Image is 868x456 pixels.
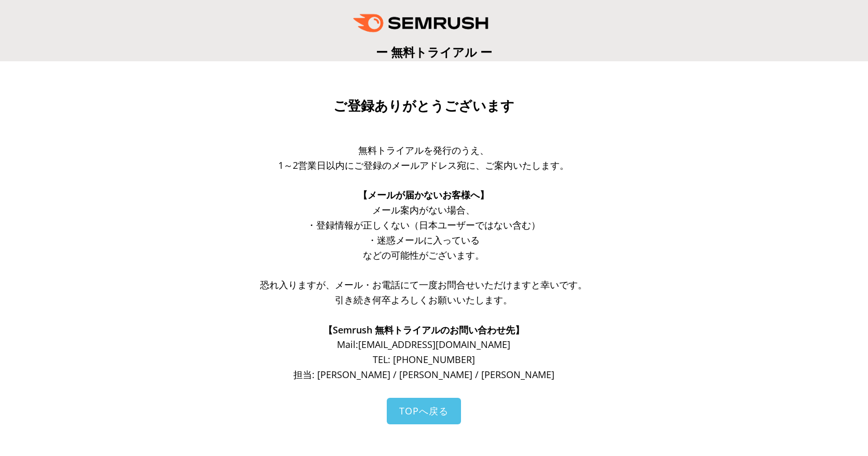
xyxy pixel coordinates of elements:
span: 【メールが届かないお客様へ】 [358,189,489,201]
span: 引き続き何卒よろしくお願いいたします。 [335,293,512,306]
span: 【Semrush 無料トライアルのお問い合わせ先】 [323,324,524,336]
span: ・迷惑メールに入っている [368,234,480,246]
span: ー 無料トライアル ー [376,44,492,60]
span: メール案内がない場合、 [372,204,475,216]
span: Mail: [EMAIL_ADDRESS][DOMAIN_NAME] [337,338,510,351]
span: などの可能性がございます。 [363,249,484,261]
span: 1～2営業日以内にご登録のメールアドレス宛に、ご案内いたします。 [278,159,569,171]
span: TEL: [PHONE_NUMBER] [373,353,475,366]
span: 担当: [PERSON_NAME] / [PERSON_NAME] / [PERSON_NAME] [293,368,554,381]
span: ご登録ありがとうございます [333,98,514,114]
a: TOPへ戻る [387,398,461,424]
span: ・登録情報が正しくない（日本ユーザーではない含む） [307,219,540,231]
span: TOPへ戻る [399,405,449,417]
span: 恐れ入りますが、メール・お電話にて一度お問合せいただけますと幸いです。 [260,278,587,291]
span: 無料トライアルを発行のうえ、 [358,144,489,156]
